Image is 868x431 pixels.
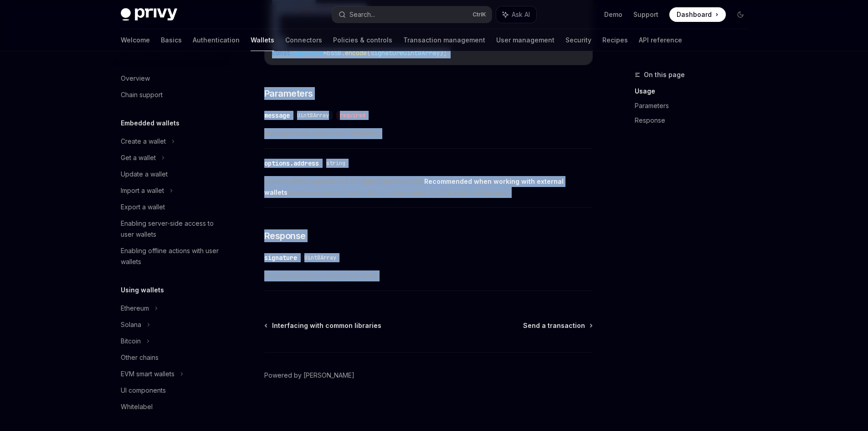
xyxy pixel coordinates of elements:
span: Dashboard [677,10,712,19]
a: Send a transaction [523,321,592,330]
a: Transaction management [403,29,485,51]
div: Solana [121,319,141,330]
span: ); [440,49,447,57]
a: API reference [639,29,682,51]
a: Export a wallet [113,199,230,215]
a: Overview [113,70,230,87]
div: Other chains [121,352,159,363]
a: Security [565,29,591,51]
div: options.address [264,159,319,168]
div: message [264,111,290,120]
a: Interfacing with common libraries [265,321,381,330]
span: Interfacing with common libraries [272,321,381,330]
span: string [326,160,345,167]
span: = [323,49,327,57]
span: Ask AI [512,10,530,19]
div: Overview [121,73,150,84]
a: Other chains [113,349,230,366]
a: Connectors [285,29,322,51]
div: Update a wallet [121,169,168,180]
a: Wallets [251,29,274,51]
a: Chain support [113,87,230,103]
span: Response [264,229,306,242]
a: Update a wallet [113,166,230,182]
span: Send a transaction [523,321,585,330]
span: On this page [644,69,685,80]
a: Powered by [PERSON_NAME] [264,371,354,380]
a: UI components [113,382,230,399]
a: Policies & controls [333,29,392,51]
span: . [341,49,345,57]
span: Uint8Array [297,112,329,119]
div: Import a wallet [121,185,164,196]
a: Support [633,10,658,19]
span: encode [345,49,367,57]
span: ( [367,49,370,57]
div: signature [264,253,297,262]
a: Enabling offline actions with user wallets [113,243,230,270]
div: UI components [121,385,166,396]
button: Search...CtrlK [332,6,492,23]
button: Ask AI [496,6,536,23]
span: The signature produced by the wallet. [264,270,593,281]
div: Search... [349,9,375,20]
span: Uint8Array [304,254,336,261]
h5: Embedded wallets [121,118,180,129]
span: const [272,49,290,57]
div: Bitcoin [121,336,141,347]
div: Enabling offline actions with user wallets [121,245,225,267]
a: Whitelabel [113,399,230,415]
div: Export a wallet [121,202,165,213]
a: Recipes [602,29,628,51]
span: Message to be signed as a Uint8Array. [264,128,593,139]
span: signature [290,49,323,57]
a: Dashboard [669,7,726,22]
span: signatureUint8Array [370,49,440,57]
div: EVM smart wallets [121,369,175,379]
div: Chain support [121,89,163,100]
div: Whitelabel [121,401,153,412]
div: required [336,111,369,120]
a: Enabling server-side access to user wallets [113,215,230,243]
a: Authentication [193,29,240,51]
div: Get a wallet [121,152,156,163]
div: Ethereum [121,303,149,314]
a: Basics [161,29,182,51]
span: Parameters [264,87,313,100]
h5: Using wallets [121,285,164,296]
img: dark logo [121,8,177,21]
span: bs58 [327,49,341,57]
div: Create a wallet [121,136,166,147]
a: User management [496,29,555,51]
a: Usage [635,84,755,99]
a: Demo [604,10,622,19]
a: Response [635,113,755,128]
div: Enabling server-side access to user wallets [121,218,225,240]
button: Toggle dark mode [733,7,748,22]
a: Welcome [121,29,150,51]
span: Address of the wallet to use for signing the message. to ensure reliable functionality. If not pr... [264,176,593,198]
a: Parameters [635,99,755,113]
span: Ctrl K [473,11,486,18]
